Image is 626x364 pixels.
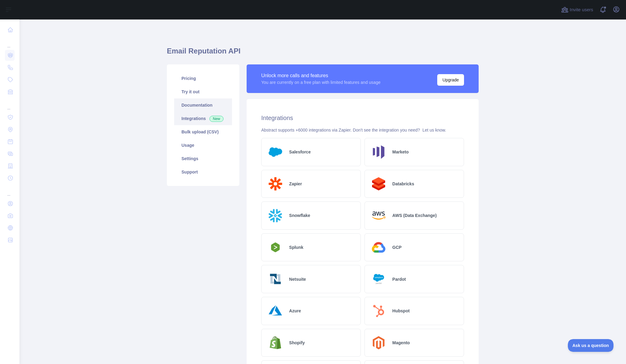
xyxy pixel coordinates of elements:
[5,98,15,111] div: ...
[422,128,446,132] a: Let us know.
[289,212,310,218] h2: Snowflake
[392,308,410,314] h2: Hubspot
[570,6,593,13] span: Invite users
[266,143,284,161] img: Logo
[167,46,479,61] h1: Email Reputation API
[392,276,406,282] h2: Pardot
[289,340,305,346] h2: Shopify
[266,175,284,193] img: Logo
[261,72,381,79] div: Unlock more calls and features
[174,165,232,179] a: Support
[261,127,464,133] div: Abstract supports +6000 integrations via Zapier. Don't see the integration you need?
[266,334,284,352] img: Logo
[370,302,388,320] img: Logo
[266,270,284,288] img: Logo
[174,125,232,139] a: Bulk upload (CSV)
[370,239,388,256] img: Logo
[392,181,414,187] h2: Databricks
[437,74,464,86] button: Upgrade
[266,207,284,225] img: Logo
[370,143,388,161] img: Logo
[392,244,402,250] h2: GCP
[370,270,388,288] img: Logo
[289,181,302,187] h2: Zapier
[266,241,284,254] img: Logo
[261,114,464,122] h2: Integrations
[5,36,15,49] div: ...
[174,112,232,125] a: Integrations New
[5,185,15,197] div: ...
[289,244,304,250] h2: Splunk
[174,85,232,98] a: Try it out
[174,139,232,152] a: Usage
[174,98,232,112] a: Documentation
[370,334,388,352] img: Logo
[568,339,614,352] iframe: Toggle Customer Support
[392,149,409,155] h2: Marketo
[392,340,410,346] h2: Magento
[370,207,388,225] img: Logo
[289,276,306,282] h2: Netsuite
[266,302,284,320] img: Logo
[209,116,223,122] span: New
[261,79,381,85] div: You are currently on a free plan with limited features and usage
[392,212,437,218] h2: AWS (Data Exchange)
[289,149,311,155] h2: Salesforce
[289,308,301,314] h2: Azure
[560,5,594,15] button: Invite users
[174,152,232,165] a: Settings
[370,175,388,193] img: Logo
[174,72,232,85] a: Pricing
